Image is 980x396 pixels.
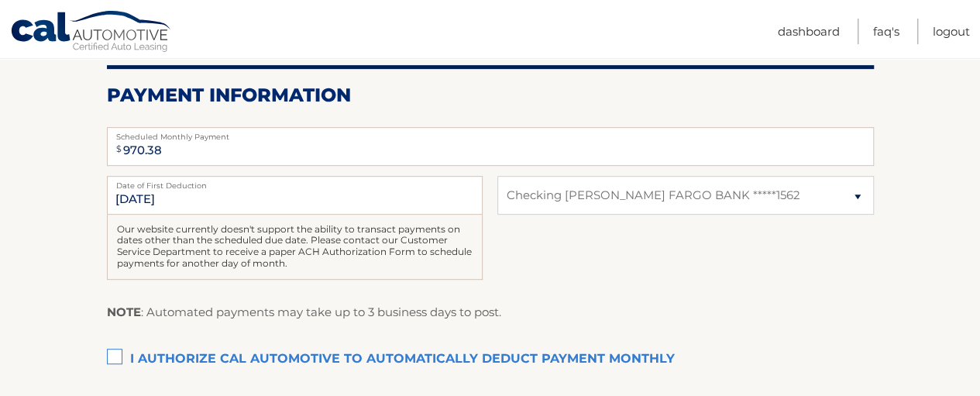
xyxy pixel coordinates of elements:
a: Cal Automotive [10,10,173,55]
a: Dashboard [778,19,840,44]
span: $ [112,132,126,167]
h2: Payment Information [107,84,874,107]
input: Payment Date [107,176,483,215]
a: FAQ's [873,19,899,44]
p: : Automated payments may take up to 3 business days to post. [107,302,501,322]
div: Our website currently doesn't support the ability to transact payments on dates other than the sc... [107,215,483,280]
a: Logout [933,19,970,44]
label: Scheduled Monthly Payment [107,127,874,139]
input: Payment Amount [107,127,874,166]
strong: NOTE [107,305,141,319]
label: Date of First Deduction [107,176,483,188]
label: I authorize cal automotive to automatically deduct payment monthly [107,344,874,375]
